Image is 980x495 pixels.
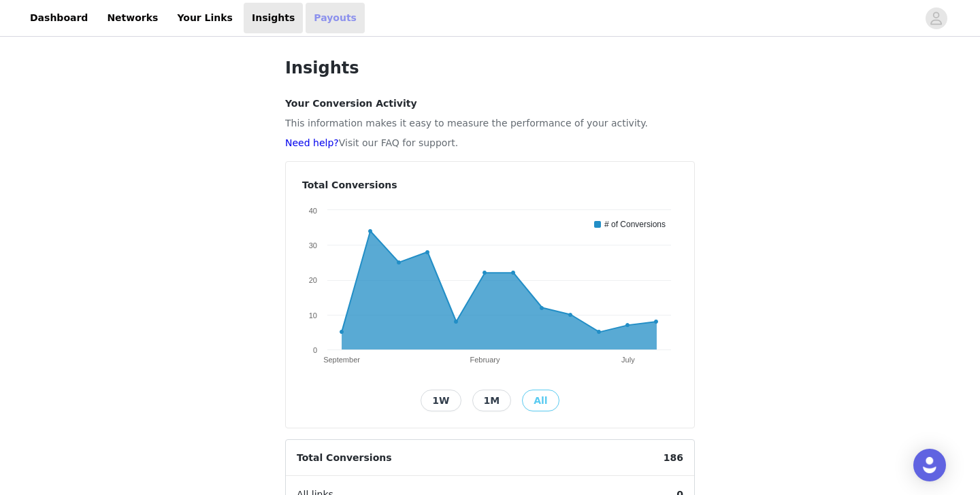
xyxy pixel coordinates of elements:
[306,3,365,33] a: Payouts
[285,136,695,150] p: Visit our FAQ for support.
[285,116,695,131] p: This information makes it easy to measure the performance of your activity.
[309,207,317,215] text: 40
[472,390,512,411] button: 1M
[309,311,317,320] text: 10
[621,356,635,364] text: July
[22,3,96,33] a: Dashboard
[286,440,403,476] span: Total Conversions
[285,56,695,80] h1: Insights
[285,137,339,148] a: Need help?
[309,241,317,250] text: 30
[930,7,943,29] div: avatar
[604,220,666,229] text: # of Conversions
[244,3,303,33] a: Insights
[309,276,317,284] text: 20
[653,440,694,476] span: 186
[169,3,241,33] a: Your Links
[313,346,317,354] text: 0
[421,390,461,411] button: 1W
[522,390,559,411] button: All
[99,3,166,33] a: Networks
[913,449,946,481] div: Open Intercom Messenger
[470,356,500,364] text: February
[285,97,695,111] h4: Your Conversion Activity
[323,356,360,364] text: September
[302,178,678,192] h4: Total Conversions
